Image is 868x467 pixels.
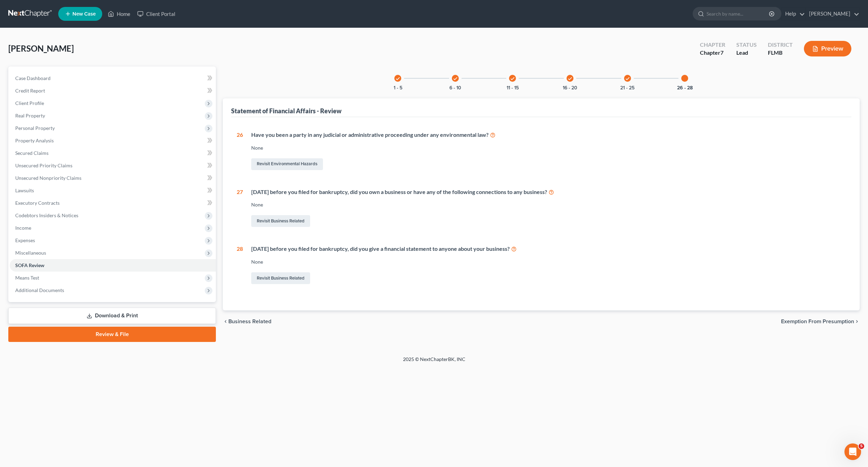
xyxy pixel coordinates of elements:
a: Unsecured Priority Claims [10,159,216,172]
div: [DATE] before you filed for bankruptcy, did you give a financial statement to anyone about your b... [251,245,846,253]
a: Review & File [8,327,216,342]
a: Executory Contracts [10,197,216,209]
span: Personal Property [15,125,55,131]
button: Preview [804,41,851,56]
a: Unsecured Nonpriority Claims [10,172,216,184]
i: check [453,76,458,81]
button: 1 - 5 [394,86,402,90]
span: Unsecured Nonpriority Claims [15,175,81,181]
a: Property Analysis [10,134,216,147]
button: 16 - 20 [563,86,577,90]
div: 2025 © NextChapterBK, INC [237,356,632,368]
i: chevron_right [854,319,860,324]
a: Download & Print [8,308,216,324]
div: Lead [736,49,757,57]
i: chevron_left [223,319,228,324]
a: [PERSON_NAME] [806,8,859,20]
i: check [568,76,572,81]
div: None [251,258,846,265]
span: Additional Documents [15,287,64,293]
a: Secured Claims [10,147,216,159]
span: Real Property [15,113,45,118]
span: Unsecured Priority Claims [15,162,72,168]
span: Business Related [228,319,271,324]
span: Secured Claims [15,150,49,156]
input: Search by name... [707,7,770,20]
div: District [768,41,793,49]
span: Exemption from Presumption [781,319,854,324]
i: check [510,76,515,81]
span: Property Analysis [15,138,54,143]
span: Credit Report [15,88,45,94]
div: Chapter [700,41,725,49]
div: FLMB [768,49,793,57]
span: New Case [72,11,96,17]
a: Revisit Business Related [251,272,310,284]
div: Status [736,41,757,49]
button: 21 - 25 [620,86,634,90]
a: Case Dashboard [10,72,216,85]
span: Means Test [15,275,39,281]
div: Have you been a party in any judicial or administrative proceeding under any environmental law? [251,131,846,139]
span: 5 [859,443,864,449]
span: Income [15,225,31,231]
a: Home [104,8,134,20]
span: Executory Contracts [15,200,60,206]
a: Lawsuits [10,184,216,197]
button: 6 - 10 [449,86,461,90]
iframe: Intercom live chat [844,443,861,460]
span: [PERSON_NAME] [8,43,74,53]
button: 26 - 28 [677,86,693,90]
span: Client Profile [15,100,44,106]
span: Lawsuits [15,187,34,193]
i: check [395,76,400,81]
button: Exemption from Presumption chevron_right [781,319,860,324]
span: 7 [720,49,724,56]
i: check [625,76,630,81]
a: Help [782,8,805,20]
span: Miscellaneous [15,250,46,256]
a: Credit Report [10,85,216,97]
div: Chapter [700,49,725,57]
div: [DATE] before you filed for bankruptcy, did you own a business or have any of the following conne... [251,188,846,196]
div: 27 [237,188,243,229]
div: None [251,201,846,208]
div: 26 [237,131,243,171]
button: 11 - 15 [507,86,519,90]
span: Codebtors Insiders & Notices [15,212,78,218]
div: None [251,144,846,151]
span: Case Dashboard [15,75,51,81]
a: SOFA Review [10,259,216,272]
div: Statement of Financial Affairs - Review [231,107,342,115]
a: Client Portal [134,8,179,20]
div: 28 [237,245,243,285]
a: Revisit Environmental Hazards [251,158,323,170]
button: chevron_left Business Related [223,319,271,324]
span: Expenses [15,237,35,243]
a: Revisit Business Related [251,215,310,227]
span: SOFA Review [15,262,44,268]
